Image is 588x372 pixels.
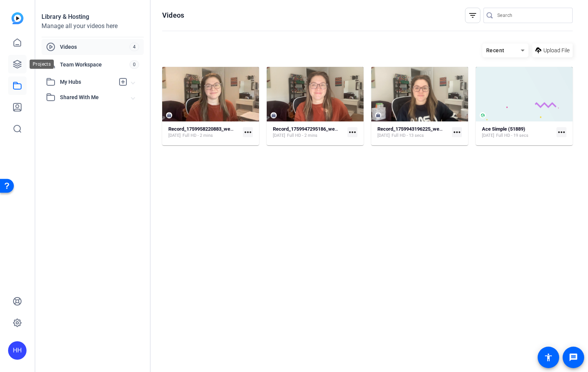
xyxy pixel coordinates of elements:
mat-expansion-panel-header: My Hubs [42,74,144,90]
strong: Record_1759943196225_webcam [377,126,452,132]
span: Full HD - 19 secs [496,133,528,139]
span: Full HD - 2 mins [183,133,213,139]
div: HH [8,341,27,360]
div: Projects [30,60,54,69]
button: Upload File [532,43,573,57]
mat-icon: more_horiz [347,127,357,137]
mat-icon: more_horiz [452,127,462,137]
h1: Videos [162,11,184,20]
span: 4 [130,43,139,51]
span: [DATE] [377,133,390,139]
span: [DATE] [168,133,181,139]
strong: Ace Simple (51889) [482,126,525,132]
span: Shared With Me [60,93,131,101]
a: Record_1759943196225_webcam[DATE]Full HD - 13 secs [377,126,449,139]
span: Recent [486,47,505,53]
div: Library & Hosting [42,12,144,22]
span: Videos [60,43,130,51]
strong: Record_1759947295186_webcam [273,126,347,132]
span: [DATE] [482,133,494,139]
img: blue-gradient.svg [12,12,23,24]
mat-icon: message [569,353,578,362]
mat-icon: accessibility [544,353,553,362]
span: Upload File [543,46,570,55]
a: Ace Simple (51889)[DATE]Full HD - 19 secs [482,126,553,139]
span: Full HD - 13 secs [392,133,424,139]
mat-expansion-panel-header: Shared With Me [42,90,144,105]
span: Team Workspace [60,61,130,68]
span: Full HD - 2 mins [287,133,317,139]
div: Manage all your videos here [42,22,144,31]
span: 0 [130,60,139,69]
strong: Record_1759958220883_webcam [168,126,243,132]
a: Record_1759958220883_webcam[DATE]Full HD - 2 mins [168,126,240,139]
a: Record_1759947295186_webcam[DATE]Full HD - 2 mins [273,126,344,139]
span: My Hubs [60,78,115,86]
span: [DATE] [273,133,285,139]
mat-icon: more_horiz [556,127,566,137]
mat-icon: more_horiz [243,127,253,137]
input: Search [497,11,566,20]
mat-icon: filter_list [468,11,477,20]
